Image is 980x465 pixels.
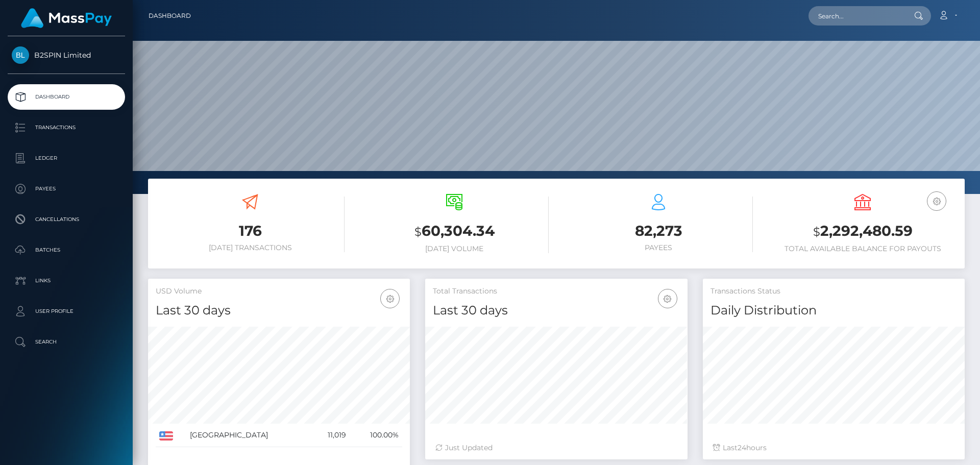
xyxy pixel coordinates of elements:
[350,424,402,447] td: 100.00%
[435,443,677,453] div: Just Updated
[12,304,121,319] p: User Profile
[813,225,820,239] small: $
[156,243,345,252] h6: [DATE] Transactions
[8,207,125,232] a: Cancellations
[12,273,121,288] p: Links
[433,286,679,297] h5: Total Transactions
[21,8,112,28] img: MassPay Logo
[710,302,957,320] h4: Daily Distribution
[564,221,753,241] h3: 82,273
[8,299,125,324] a: User Profile
[8,115,125,140] a: Transactions
[768,221,957,242] h3: 2,292,480.59
[312,424,350,447] td: 11,019
[738,443,746,452] span: 24
[8,176,125,202] a: Payees
[12,212,121,227] p: Cancellations
[12,334,121,350] p: Search
[414,225,422,239] small: $
[713,443,954,453] div: Last hours
[149,5,191,27] a: Dashboard
[8,237,125,263] a: Batches
[564,243,753,252] h6: Payees
[12,89,121,105] p: Dashboard
[12,242,121,258] p: Batches
[8,329,125,355] a: Search
[8,51,125,60] span: B2SPIN Limited
[12,151,121,166] p: Ledger
[360,244,549,253] h6: [DATE] Volume
[156,286,402,297] h5: USD Volume
[808,6,904,26] input: Search...
[12,181,121,197] p: Payees
[156,302,402,320] h4: Last 30 days
[768,244,957,253] h6: Total Available Balance for Payouts
[710,286,957,297] h5: Transactions Status
[8,145,125,171] a: Ledger
[433,302,679,320] h4: Last 30 days
[360,221,549,242] h3: 60,304.34
[12,46,29,64] img: B2SPIN Limited
[159,431,173,440] img: US.png
[12,120,121,135] p: Transactions
[8,268,125,293] a: Links
[186,424,312,447] td: [GEOGRAPHIC_DATA]
[156,221,345,241] h3: 176
[8,84,125,110] a: Dashboard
